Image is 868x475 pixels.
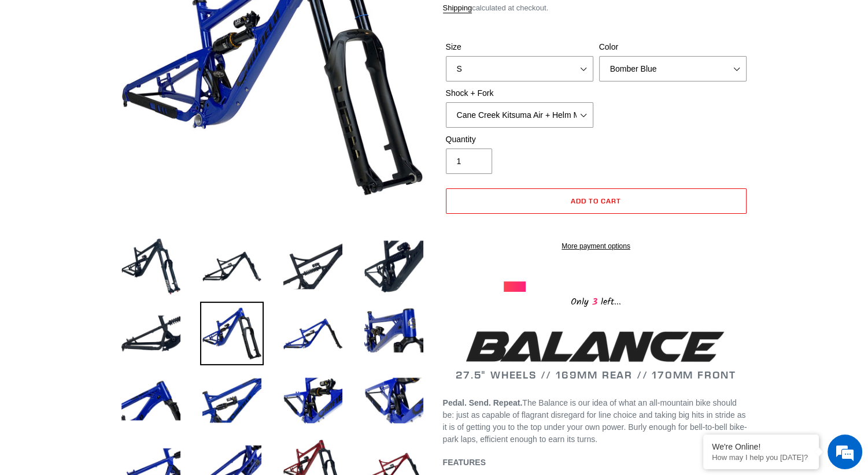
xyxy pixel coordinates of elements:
[281,235,345,298] img: Load image into Gallery viewer, BALANCE - Frame, Shock + Fork
[200,302,264,365] img: Load image into Gallery viewer, BALANCE - Frame, Shock + Fork
[443,2,749,14] div: calculated at checkout.
[446,241,747,251] a: More payment options
[599,41,747,53] label: Color
[119,302,183,365] img: Load image into Gallery viewer, BALANCE - Frame, Shock + Fork
[443,327,749,381] h2: 27.5" WHEELS // 169MM REAR // 170MM FRONT
[712,442,810,451] div: We're Online!
[200,235,264,298] img: Load image into Gallery viewer, BALANCE - Frame, Shock + Fork
[281,302,345,365] img: Load image into Gallery viewer, BALANCE - Frame, Shock + Fork
[446,188,747,214] button: Add to cart
[446,41,593,53] label: Size
[362,369,426,432] img: Load image into Gallery viewer, BALANCE - Frame, Shock + Fork
[362,235,426,298] img: Load image into Gallery viewer, BALANCE - Frame, Shock + Fork
[443,397,749,446] p: The Balance is our idea of what an all-mountain bike should be: just as capable of flagrant disre...
[443,3,472,13] a: Shipping
[446,133,593,146] label: Quantity
[281,369,345,432] img: Load image into Gallery viewer, BALANCE - Frame, Shock + Fork
[712,453,810,462] p: How may I help you today?
[443,398,523,407] b: Pedal. Send. Repeat.
[362,302,426,365] img: Load image into Gallery viewer, BALANCE - Frame, Shock + Fork
[443,458,486,467] b: FEATURES
[446,87,593,99] label: Shock + Fork
[589,295,601,309] span: 3
[504,292,689,310] div: Only left...
[200,369,264,432] img: Load image into Gallery viewer, BALANCE - Frame, Shock + Fork
[119,235,183,298] img: Load image into Gallery viewer, BALANCE - Frame, Shock + Fork
[119,369,183,432] img: Load image into Gallery viewer, BALANCE - Frame, Shock + Fork
[571,196,621,205] span: Add to cart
